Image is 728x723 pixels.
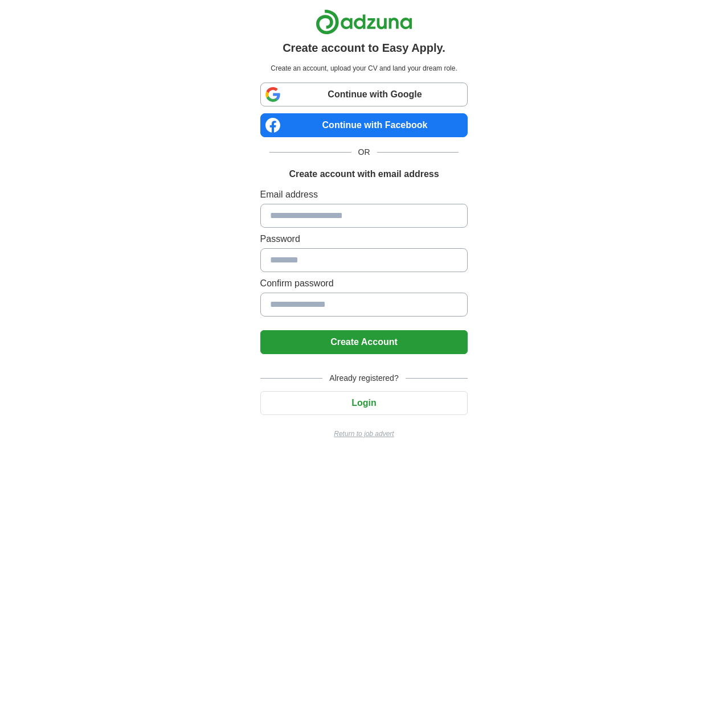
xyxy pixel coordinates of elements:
[283,39,445,56] h1: Create account to Easy Apply.
[260,188,468,202] label: Email address
[263,63,466,73] p: Create an account, upload your CV and land your dream role.
[322,372,405,384] span: Already registered?
[260,398,468,408] a: Login
[316,9,412,35] img: Adzuna logo
[260,429,468,439] a: Return to job advert
[260,391,468,415] button: Login
[289,167,439,181] h1: Create account with email address
[260,83,468,106] a: Continue with Google
[260,232,468,246] label: Password
[351,146,377,158] span: OR
[260,277,468,290] label: Confirm password
[260,113,468,137] a: Continue with Facebook
[260,330,468,354] button: Create Account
